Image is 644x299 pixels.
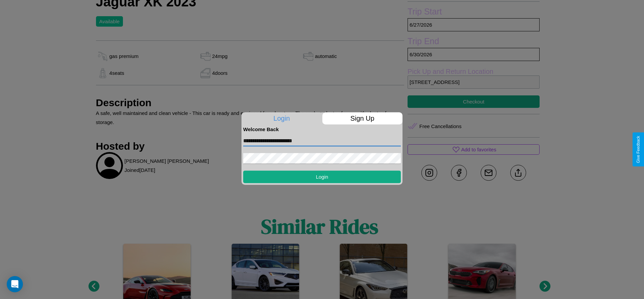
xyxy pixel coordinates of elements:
[243,171,401,183] button: Login
[322,112,403,124] p: Sign Up
[241,112,322,124] p: Login
[7,276,23,292] div: Open Intercom Messenger
[636,136,641,163] div: Give Feedback
[243,126,401,132] h4: Welcome Back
